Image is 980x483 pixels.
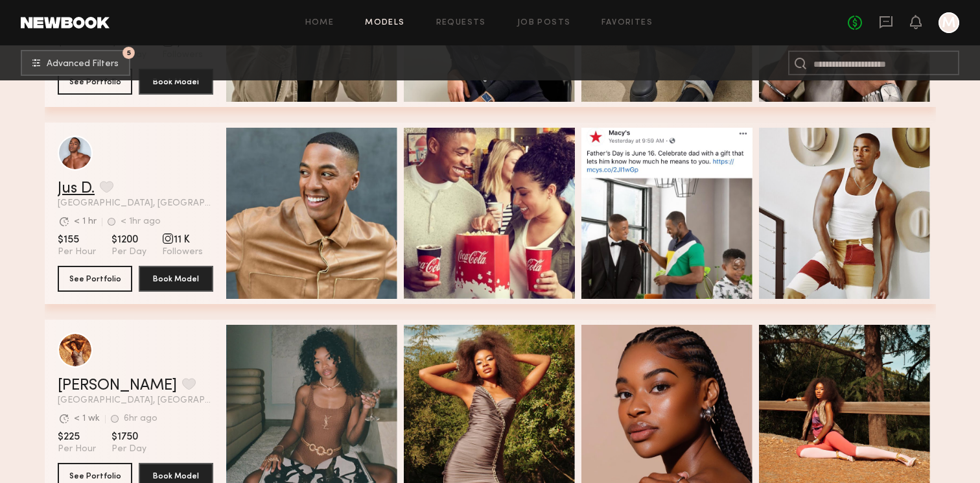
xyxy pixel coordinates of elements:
span: $155 [58,233,96,246]
div: 6hr ago [124,414,157,423]
span: Per Hour [58,443,96,455]
a: Requests [436,19,486,27]
a: [PERSON_NAME] [58,378,177,394]
button: Book Model [139,266,213,292]
button: Book Model [139,69,213,95]
span: Advanced Filters [47,60,119,69]
span: $1200 [111,233,146,246]
span: $1750 [111,430,146,443]
div: < 1hr ago [121,217,161,226]
button: 5Advanced Filters [21,50,130,76]
a: Job Posts [517,19,571,27]
button: See Portfolio [58,69,132,95]
div: < 1 wk [74,414,100,423]
span: [GEOGRAPHIC_DATA], [GEOGRAPHIC_DATA] [58,396,213,405]
span: Per Day [111,246,146,258]
span: 5 [127,50,131,56]
a: Models [365,19,404,27]
div: < 1 hr [74,217,97,226]
a: M [939,12,959,33]
a: Home [305,19,334,27]
span: $225 [58,430,96,443]
span: Per Hour [58,246,96,258]
button: See Portfolio [58,266,132,292]
a: Jus D. [58,181,95,196]
span: Followers [162,246,203,258]
span: Per Day [111,443,146,455]
a: Favorites [601,19,653,27]
span: [GEOGRAPHIC_DATA], [GEOGRAPHIC_DATA] [58,199,213,208]
span: 11 K [162,233,203,246]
